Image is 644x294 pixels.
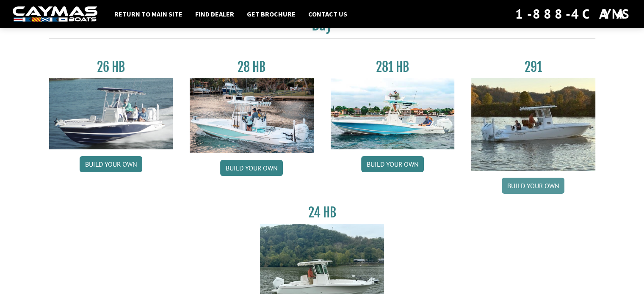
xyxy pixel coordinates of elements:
[80,156,142,172] a: Build your own
[331,78,455,149] img: 28-hb-twin.jpg
[471,59,595,75] h3: 291
[220,160,283,176] a: Build your own
[304,8,351,19] a: Contact Us
[471,78,595,171] img: 291_Thumbnail.jpg
[243,8,300,19] a: Get Brochure
[190,78,314,153] img: 28_hb_thumbnail_for_caymas_connect.jpg
[13,6,97,22] img: white-logo-c9c8dbefe5ff5ceceb0f0178aa75bf4bb51f6bca0971e226c86eb53dfe498488.png
[515,5,631,23] div: 1-888-4CAYMAS
[260,205,384,220] h3: 24 HB
[190,59,314,75] h3: 28 HB
[361,156,424,172] a: Build your own
[191,8,238,19] a: Find Dealer
[502,178,564,194] a: Build your own
[49,59,173,75] h3: 26 HB
[49,78,173,149] img: 26_new_photo_resized.jpg
[331,59,455,75] h3: 281 HB
[110,8,187,19] a: Return to main site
